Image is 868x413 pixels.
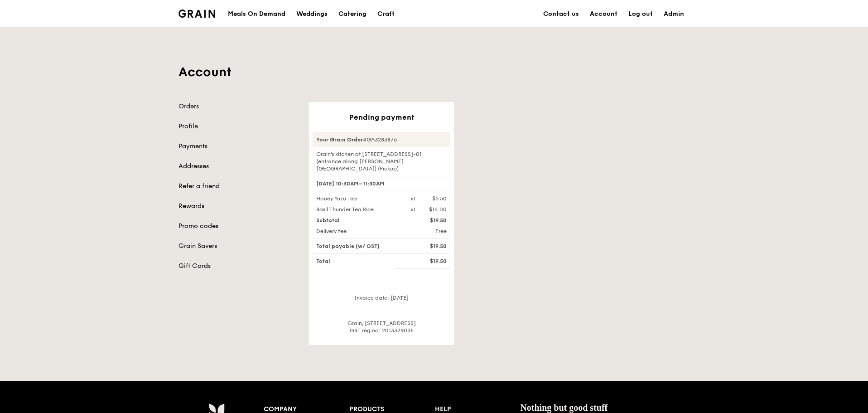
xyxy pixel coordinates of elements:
a: Craft [372,0,400,28]
a: Gift Cards [178,262,298,271]
div: Free [405,228,452,235]
strong: Your Grain Order [316,136,363,143]
div: #GA3283876 [313,132,450,147]
a: Profile [178,122,298,131]
div: x1 [410,195,415,202]
a: Account [584,0,623,28]
a: Payments [178,142,298,151]
div: $19.50 [405,258,452,265]
div: Delivery fee [311,228,405,235]
div: Weddings [296,0,328,28]
div: Honey Yuzu Tea [311,195,405,202]
div: $5.50 [432,195,447,202]
h1: Account [178,64,690,80]
span: Nothing but good stuff [520,403,608,413]
a: Refer a friend [178,182,298,191]
span: Total payable (w/ GST) [316,243,380,249]
a: Orders [178,102,298,111]
a: Log out [623,0,658,28]
a: Rewards [178,202,298,211]
div: x1 [410,206,415,213]
div: Subtotal [311,217,405,224]
div: Craft [377,0,395,28]
div: Total [311,258,405,265]
a: Catering [333,0,372,28]
div: Pending payment [313,113,450,121]
div: $14.00 [429,206,447,213]
div: Grain, [STREET_ADDRESS] GST reg no: 201332903E [313,320,450,334]
img: Grain [178,10,215,18]
a: Grain Savers [178,242,298,251]
div: $19.50 [405,243,452,250]
a: Promo codes [178,222,298,231]
a: Addresses [178,162,298,171]
a: Contact us [538,0,584,28]
div: [DATE] 10:30AM–11:30AM [313,176,450,191]
div: Invoice date: [DATE] [313,294,450,309]
div: $19.50 [405,217,452,224]
div: Meals On Demand [228,0,285,28]
a: Admin [658,0,690,28]
div: Basil Thunder Tea Rice [311,206,405,213]
a: Weddings [291,0,333,28]
div: Grain's kitchen at [STREET_ADDRESS]-01 (entrance along [PERSON_NAME][GEOGRAPHIC_DATA]) (Pickup) [313,151,450,172]
div: Catering [338,0,366,28]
